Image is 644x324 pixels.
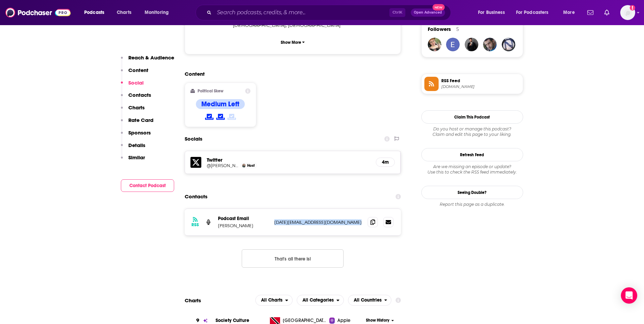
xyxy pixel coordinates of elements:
[421,164,523,175] div: Are we missing an episode or update? Use this to check the RSS feed immediately.
[121,79,144,92] button: Social
[456,26,459,32] div: 5
[337,317,350,324] span: Apple
[389,8,405,17] span: Ctrl K
[117,8,131,17] span: Charts
[602,7,612,18] a: Show notifications dropdown
[354,298,382,303] span: All Countries
[558,7,583,18] button: open menu
[112,7,135,18] a: Charts
[473,7,513,18] button: open menu
[297,295,344,306] h2: Categories
[121,92,151,104] button: Contacts
[145,8,169,17] span: Monitoring
[421,186,523,199] a: Seeing Double?
[255,295,293,306] h2: Platforms
[255,295,293,306] button: open menu
[242,249,344,268] button: Nothing here.
[242,164,246,167] a: Rainn Wilson
[414,11,442,14] span: Open Advanced
[421,126,523,137] div: Claim and edit this page to your liking.
[620,5,635,20] img: User Profile
[128,104,145,111] p: Charts
[84,8,104,17] span: Podcasts
[446,38,460,51] a: fudgeelizabeth9
[128,92,151,98] p: Contacts
[128,129,151,136] p: Sponsors
[382,159,389,165] h5: 4m
[79,7,113,18] button: open menu
[424,77,520,91] a: RSS Feed[DOMAIN_NAME]
[121,67,148,79] button: Content
[297,295,344,306] button: open menu
[302,298,334,303] span: All Categories
[121,179,174,192] button: Contact Podcast
[411,8,445,17] button: Open AdvancedNew
[218,216,269,221] p: Podcast Email
[128,117,153,123] p: Rate Card
[441,78,520,84] span: RSS Feed
[216,318,249,323] a: Society Culture
[233,22,286,28] span: [DEMOGRAPHIC_DATA]
[428,26,451,32] span: Followers
[128,67,148,73] p: Content
[207,157,371,163] h5: Twitter
[348,295,392,306] button: open menu
[202,5,457,20] div: Search podcasts, credits, & more...
[366,318,389,323] span: Show History
[128,54,174,61] p: Reach & Audience
[502,38,515,51] img: mihailoilic122
[630,5,635,11] svg: Add a profile image
[121,129,151,142] button: Sponsors
[218,223,269,229] p: [PERSON_NAME]
[201,100,239,108] h4: Medium Left
[128,142,145,148] p: Details
[274,219,363,225] p: [DATE][EMAIL_ADDRESS][DOMAIN_NAME]
[421,148,523,161] button: Refresh Feed
[233,21,287,29] span: ,
[563,8,575,17] span: More
[121,104,145,117] button: Charts
[121,142,145,155] button: Details
[198,89,223,93] h2: Political Skew
[465,38,478,51] img: JohirMia
[421,126,523,132] span: Do you host or manage this podcast?
[483,38,497,51] img: Asphaltcowboy
[348,295,392,306] h2: Countries
[121,154,145,167] button: Similar
[214,7,389,18] input: Search podcasts, credits, & more...
[185,71,396,77] h2: Content
[421,202,523,207] div: Report this page as a duplicate.
[433,4,445,11] span: New
[283,317,327,324] span: Trinidad and Tobago
[585,7,596,18] a: Show notifications dropdown
[620,5,635,20] span: Logged in as smacnaughton
[185,132,202,145] h2: Socials
[128,154,145,161] p: Similar
[140,7,178,18] button: open menu
[428,38,441,51] img: mollyspectorwilliams
[478,8,505,17] span: For Business
[288,22,341,28] span: [DEMOGRAPHIC_DATA]
[621,287,637,304] div: Open Intercom Messenger
[516,8,549,17] span: For Podcasters
[281,40,301,45] p: Show More
[364,318,396,323] button: Show History
[247,163,255,168] span: Host
[261,298,282,303] span: All Charts
[329,317,364,324] a: Apple
[267,317,329,324] a: [GEOGRAPHIC_DATA]
[207,163,239,168] a: @[PERSON_NAME]
[5,6,71,19] img: Podchaser - Follow, Share and Rate Podcasts
[421,110,523,124] button: Claim This Podcast
[191,222,199,228] h3: RSS
[185,190,207,203] h2: Contacts
[128,79,144,86] p: Social
[121,54,174,67] button: Reach & Audience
